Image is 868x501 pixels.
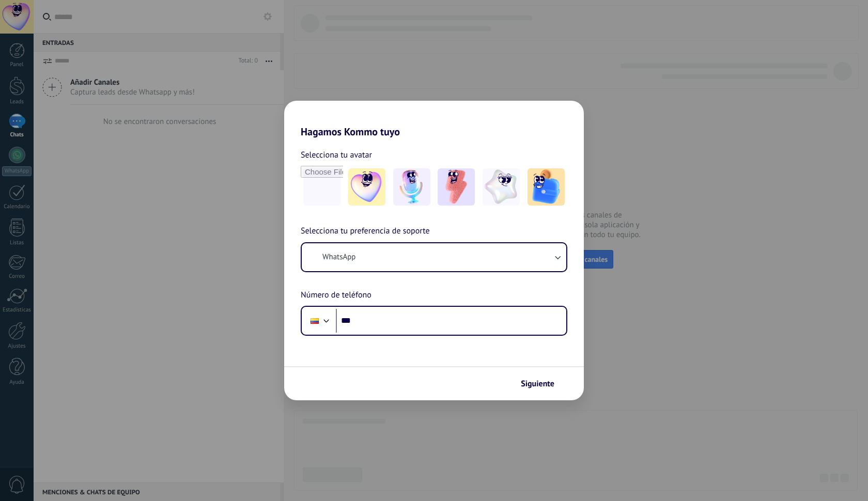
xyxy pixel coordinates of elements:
[302,243,566,271] button: WhatsApp
[322,252,355,262] span: WhatsApp
[438,168,475,206] img: -3.jpeg
[284,101,584,138] h2: Hagamos Kommo tuyo
[301,148,372,162] span: Selecciona tu avatar
[305,310,324,332] div: Colombia: + 57
[528,168,565,206] img: -5.jpeg
[516,375,568,393] button: Siguiente
[301,225,430,238] span: Selecciona tu preferencia de soporte
[301,289,371,302] span: Número de teléfono
[393,168,430,206] img: -2.jpeg
[348,168,385,206] img: -1.jpeg
[483,168,520,206] img: -4.jpeg
[521,380,554,387] span: Siguiente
